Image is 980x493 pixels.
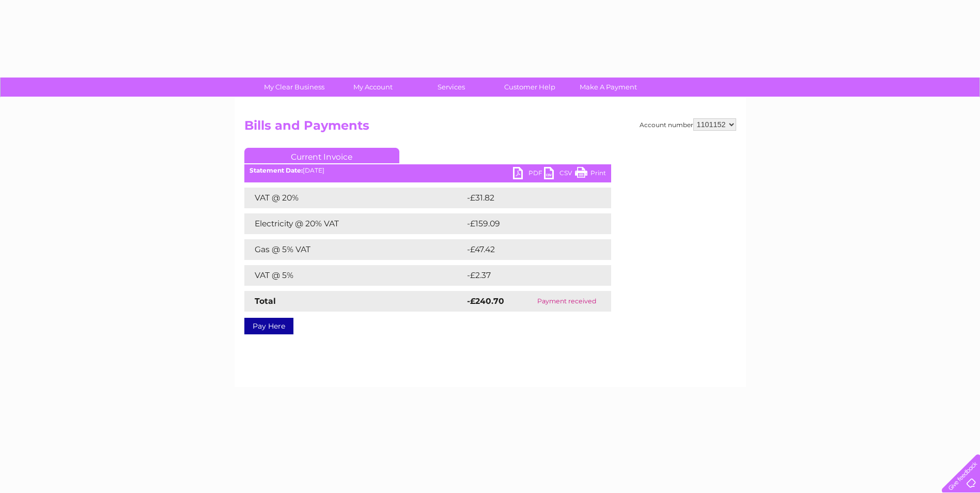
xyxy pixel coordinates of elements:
strong: Total [255,296,276,306]
td: Gas @ 5% VAT [244,239,464,260]
td: Electricity @ 20% VAT [244,213,464,234]
a: My Clear Business [252,78,337,97]
td: -£47.42 [464,239,592,260]
td: VAT @ 20% [244,188,464,208]
td: -£159.09 [464,213,594,234]
a: CSV [544,167,575,182]
a: Services [409,78,494,97]
a: Pay Here [244,318,293,334]
td: Payment received [523,291,611,312]
b: Statement Date: [250,166,303,174]
div: [DATE] [244,167,611,174]
td: -£2.37 [464,265,589,286]
td: VAT @ 5% [244,265,464,286]
strong: -£240.70 [467,296,504,306]
td: -£31.82 [464,188,591,208]
div: Account number [640,118,736,131]
a: Current Invoice [244,148,399,163]
a: My Account [330,78,415,97]
a: PDF [513,167,544,182]
a: Customer Help [487,78,572,97]
h2: Bills and Payments [244,118,736,138]
a: Print [575,167,606,182]
a: Make A Payment [566,78,651,97]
